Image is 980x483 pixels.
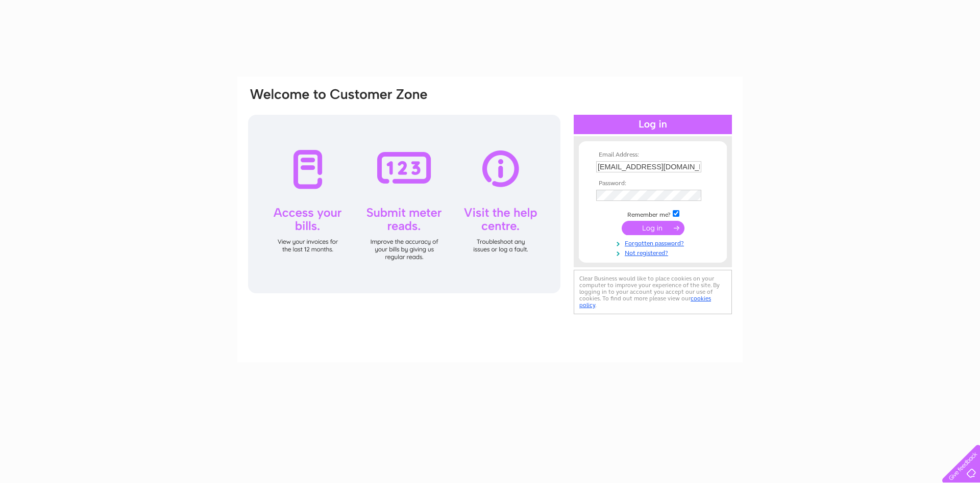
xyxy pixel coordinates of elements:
[574,270,732,314] div: Clear Business would like to place cookies on your computer to improve your experience of the sit...
[594,151,712,159] th: Email Address:
[596,247,712,257] a: Not registered?
[622,221,684,235] input: Submit
[594,180,712,187] th: Password:
[596,238,712,247] a: Forgotten password?
[579,295,711,309] a: cookies policy
[594,209,712,219] td: Remember me?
